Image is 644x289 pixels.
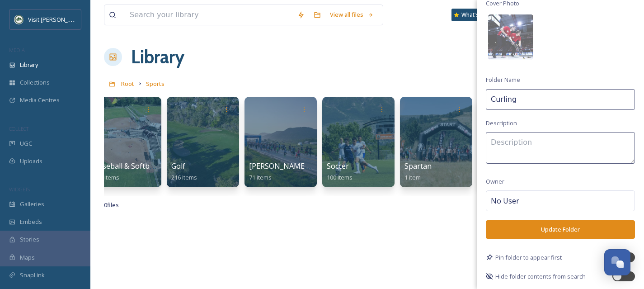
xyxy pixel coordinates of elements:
span: Description [486,119,517,128]
a: Library [131,43,184,71]
span: Library [20,61,38,69]
a: View all files [325,6,378,24]
span: Maps [20,253,35,262]
span: UGC [20,139,32,148]
span: Stories [20,235,39,244]
a: Spartan1 item [404,162,432,181]
a: Golf216 items [171,162,197,181]
span: 100 items [327,173,353,181]
span: Sports [146,80,165,88]
button: Open Chat [604,249,630,275]
span: 0 file s [104,201,119,209]
a: Root [121,78,134,89]
span: Baseball & Softball [94,161,157,171]
a: Soccer100 items [327,162,353,181]
span: Golf [171,161,185,171]
span: 367 items [94,173,119,181]
span: Owner [486,177,504,186]
input: Search your library [125,5,293,25]
span: No User [491,195,519,206]
input: Name [486,89,635,110]
a: [PERSON_NAME] Marathon71 items [249,162,343,181]
span: WIDGETS [9,186,30,193]
img: Unknown.png [14,15,24,24]
span: SnapLink [20,271,45,280]
span: 1 item [404,173,421,181]
span: Visit [PERSON_NAME] [28,15,85,24]
span: MEDIA [9,47,25,53]
span: Embeds [20,218,42,226]
span: Uploads [20,157,42,166]
span: Galleries [20,200,44,208]
span: Root [121,80,134,88]
span: Soccer [327,161,349,171]
span: [PERSON_NAME] Marathon [249,161,343,171]
a: Sports [146,78,165,89]
a: What's New [451,9,497,21]
span: 216 items [171,173,197,181]
span: COLLECT [9,125,28,132]
span: Media Centres [20,96,60,104]
a: Baseball & Softball367 items [94,162,157,181]
span: 71 items [249,173,272,181]
span: Collections [20,78,50,87]
span: Spartan [404,161,432,171]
